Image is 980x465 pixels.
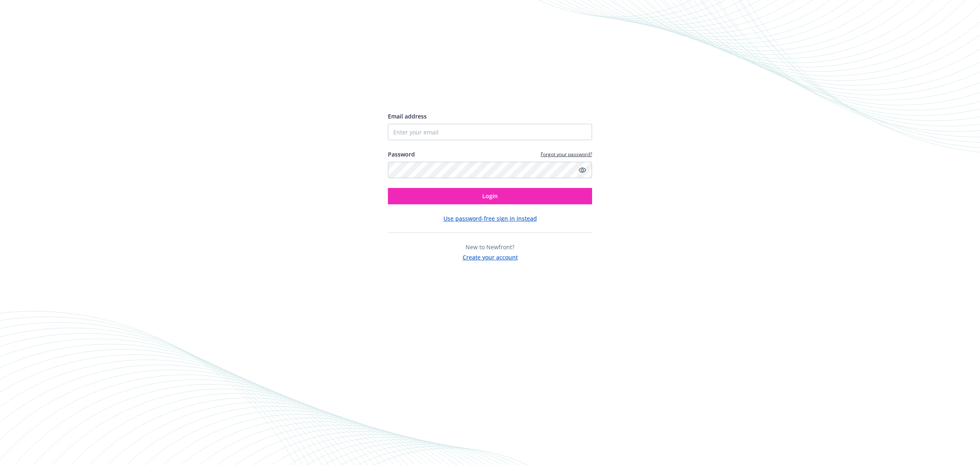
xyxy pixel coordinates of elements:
[577,165,587,175] a: Show password
[388,188,592,204] button: Login
[388,162,592,178] input: Enter your password
[443,214,537,223] button: Use password-free sign in instead
[388,83,465,97] img: Newfront logo
[388,124,592,140] input: Enter your email
[388,112,427,120] span: Email address
[463,251,518,262] button: Create your account
[541,151,592,158] a: Forgot your password?
[465,243,514,251] span: New to Newfront?
[482,192,498,200] span: Login
[388,150,415,159] label: Password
